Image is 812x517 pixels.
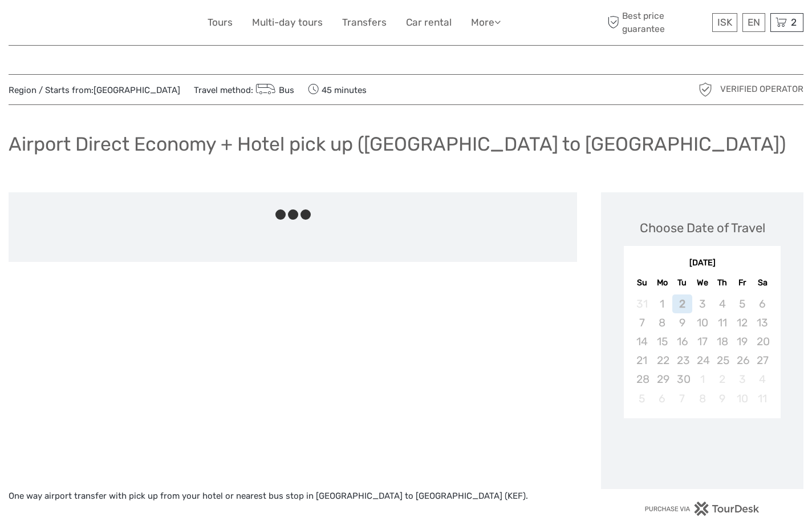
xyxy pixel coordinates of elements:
[692,313,712,332] div: Not available Wednesday, September 10th, 2025
[672,370,692,389] div: Not available Tuesday, September 30th, 2025
[627,294,777,408] div: month 2025-09
[752,370,772,389] div: Not available Saturday, October 4th, 2025
[732,370,752,389] div: Not available Friday, October 3rd, 2025
[632,313,652,332] div: Not available Sunday, September 7th, 2025
[712,294,732,313] div: Not available Thursday, September 4th, 2025
[308,82,367,98] span: 45 minutes
[652,389,672,408] div: Not available Monday, October 6th, 2025
[720,83,803,95] span: Verified Operator
[652,275,672,290] div: Mo
[692,370,712,389] div: Not available Wednesday, October 1st, 2025
[632,332,652,351] div: Not available Sunday, September 14th, 2025
[672,294,692,313] div: Not available Tuesday, September 2nd, 2025
[732,275,752,290] div: Fr
[342,14,387,31] a: Transfers
[732,332,752,351] div: Not available Friday, September 19th, 2025
[644,502,760,516] img: PurchaseViaTourDesk.png
[9,84,180,96] span: Region / Starts from:
[712,351,732,370] div: Not available Thursday, September 25th, 2025
[406,14,452,31] a: Car rental
[652,370,672,389] div: Not available Monday, September 29th, 2025
[640,219,765,237] div: Choose Date of Travel
[692,351,712,370] div: Not available Wednesday, September 24th, 2025
[712,389,732,408] div: Not available Thursday, October 9th, 2025
[742,13,765,32] div: EN
[652,313,672,332] div: Not available Monday, September 8th, 2025
[672,275,692,290] div: Tu
[652,294,672,313] div: Not available Monday, September 1st, 2025
[732,313,752,332] div: Not available Friday, September 12th, 2025
[692,294,712,313] div: Not available Wednesday, September 3rd, 2025
[692,332,712,351] div: Not available Wednesday, September 17th, 2025
[712,370,732,389] div: Not available Thursday, October 2nd, 2025
[252,14,323,31] a: Multi-day tours
[712,313,732,332] div: Not available Thursday, September 11th, 2025
[712,332,732,351] div: Not available Thursday, September 18th, 2025
[692,389,712,408] div: Not available Wednesday, October 8th, 2025
[752,389,772,408] div: Not available Saturday, October 11th, 2025
[208,14,233,31] a: Tours
[652,351,672,370] div: Not available Monday, September 22nd, 2025
[717,17,732,28] span: ISK
[632,370,652,389] div: Not available Sunday, September 28th, 2025
[9,132,786,156] h1: Airport Direct Economy + Hotel pick up ([GEOGRAPHIC_DATA] to [GEOGRAPHIC_DATA])
[712,275,732,290] div: Th
[672,332,692,351] div: Not available Tuesday, September 16th, 2025
[692,275,712,290] div: We
[752,351,772,370] div: Not available Saturday, September 27th, 2025
[9,489,577,504] p: One way airport transfer with pick up from your hotel or nearest bus stop in [GEOGRAPHIC_DATA] to...
[672,351,692,370] div: Not available Tuesday, September 23rd, 2025
[471,14,501,31] a: More
[624,257,781,269] div: [DATE]
[652,332,672,351] div: Not available Monday, September 15th, 2025
[732,351,752,370] div: Not available Friday, September 26th, 2025
[732,294,752,313] div: Not available Friday, September 5th, 2025
[632,294,652,313] div: Not available Sunday, August 31st, 2025
[752,294,772,313] div: Not available Saturday, September 6th, 2025
[732,389,752,408] div: Not available Friday, October 10th, 2025
[752,313,772,332] div: Not available Saturday, September 13th, 2025
[94,85,180,95] a: [GEOGRAPHIC_DATA]
[194,82,294,98] span: Travel method:
[696,80,714,99] img: verified_operator_grey_128.png
[253,85,294,95] a: Bus
[699,448,706,455] div: Loading...
[752,275,772,290] div: Sa
[605,10,710,35] span: Best price guarantee
[752,332,772,351] div: Not available Saturday, September 20th, 2025
[672,313,692,332] div: Not available Tuesday, September 9th, 2025
[632,351,652,370] div: Not available Sunday, September 21st, 2025
[789,17,798,28] span: 2
[632,389,652,408] div: Not available Sunday, October 5th, 2025
[672,389,692,408] div: Not available Tuesday, October 7th, 2025
[632,275,652,290] div: Su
